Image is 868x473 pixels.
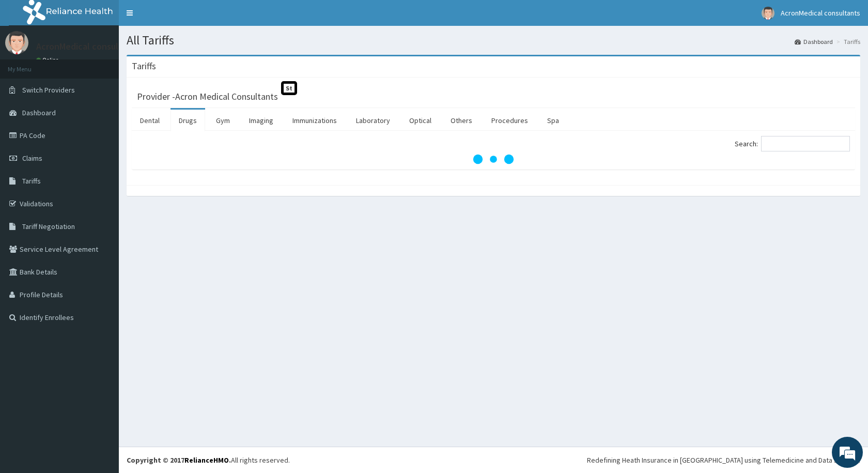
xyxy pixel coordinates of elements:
span: AcronMedical consultants [781,8,860,18]
footer: All rights reserved. [119,447,868,473]
label: Search: [735,136,850,151]
h3: Tariffs [132,62,156,71]
a: Drugs [171,110,205,131]
span: Tariff Negotiation [22,222,75,231]
a: RelianceHMO [184,455,229,465]
li: Tariffs [834,37,860,46]
span: Dashboard [22,108,56,117]
a: Optical [401,110,440,131]
div: Redefining Heath Insurance in [GEOGRAPHIC_DATA] using Telemedicine and Data Science! [587,455,860,465]
span: Tariffs [22,176,41,186]
a: Gym [208,110,238,131]
img: User Image [5,31,28,54]
a: Dental [132,110,168,131]
span: Claims [22,154,42,163]
a: Others [442,110,481,131]
a: Imaging [241,110,282,131]
svg: audio-loading [473,139,514,180]
input: Search: [761,136,850,151]
p: AcronMedical consultants [36,42,141,51]
img: User Image [762,7,774,20]
span: Switch Providers [22,85,75,95]
h1: All Tariffs [127,34,860,47]
a: Spa [539,110,567,131]
span: St [281,81,297,95]
a: Procedures [483,110,536,131]
a: Dashboard [795,37,833,46]
h3: Provider - Acron Medical Consultants [137,92,278,101]
a: Immunizations [284,110,345,131]
strong: Copyright © 2017 . [127,455,231,465]
a: Online [36,56,61,64]
a: Laboratory [348,110,398,131]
